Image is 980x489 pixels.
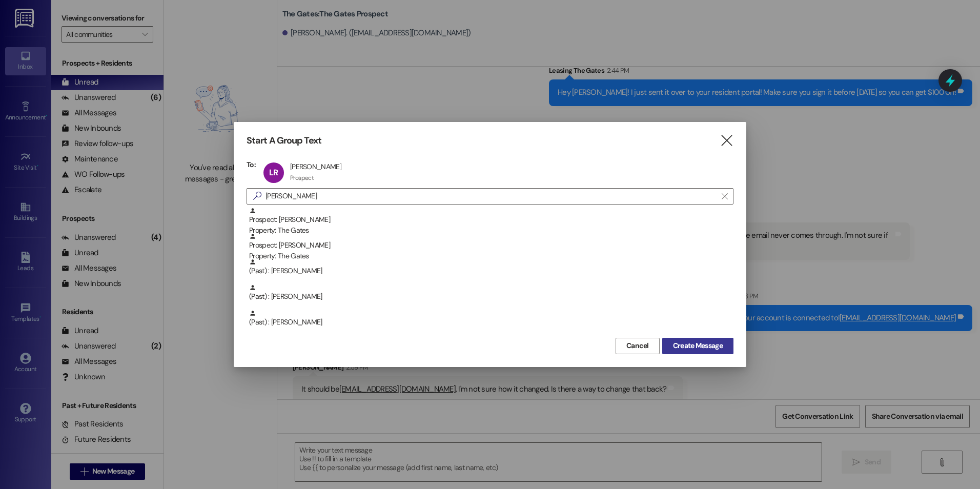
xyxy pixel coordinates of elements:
[673,340,723,351] span: Create Message
[249,310,733,328] div: (Past) : [PERSON_NAME]
[269,167,278,178] span: LR
[247,258,733,284] div: (Past) : [PERSON_NAME]
[616,338,660,354] button: Cancel
[247,233,733,258] div: Prospect: [PERSON_NAME]Property: The Gates
[247,310,733,335] div: (Past) : [PERSON_NAME]
[247,207,733,233] div: Prospect: [PERSON_NAME]Property: The Gates
[249,258,733,276] div: (Past) : [PERSON_NAME]
[290,162,341,171] div: [PERSON_NAME]
[249,284,733,302] div: (Past) : [PERSON_NAME]
[290,174,314,182] div: Prospect
[717,189,733,204] button: Clear text
[247,160,256,169] h3: To:
[266,189,717,203] input: Search for any contact or apartment
[626,340,649,351] span: Cancel
[247,135,321,147] h3: Start A Group Text
[249,207,733,236] div: Prospect: [PERSON_NAME]
[249,191,266,201] i: 
[662,338,733,354] button: Create Message
[249,225,733,236] div: Property: The Gates
[249,233,733,262] div: Prospect: [PERSON_NAME]
[720,135,733,146] i: 
[247,284,733,310] div: (Past) : [PERSON_NAME]
[722,192,727,200] i: 
[249,251,733,261] div: Property: The Gates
